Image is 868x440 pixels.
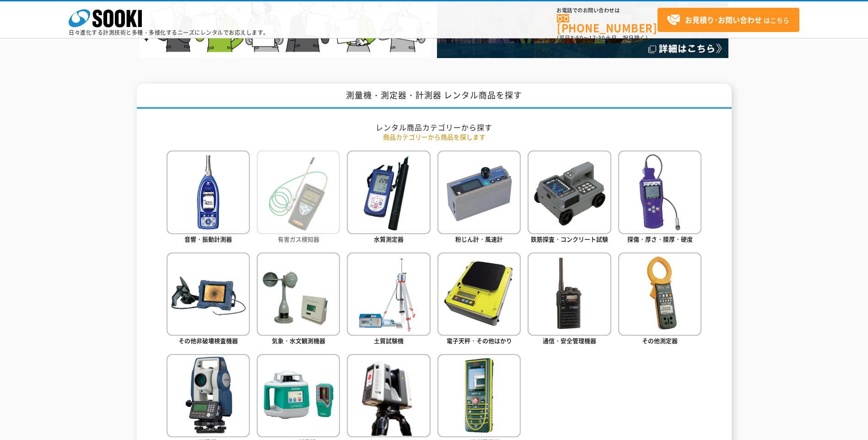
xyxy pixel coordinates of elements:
[374,336,404,345] span: 土質試験機
[278,235,319,243] span: 有害ガス検知器
[557,8,658,13] span: お電話でのお問い合わせは
[347,252,430,336] img: 土質試験機
[167,252,250,336] img: その他非破壊検査機器
[618,252,701,336] img: その他測定器
[437,150,521,234] img: 粉じん計・風速計
[557,14,658,33] a: [PHONE_NUMBER]
[531,235,608,243] span: 鉄筋探査・コンクリート試験
[257,150,340,245] a: 有害ガス検知器
[667,13,789,27] span: はこちら
[543,336,596,345] span: 通信・安全管理機器
[347,354,430,437] img: 3Dスキャナー
[618,252,701,347] a: その他測定器
[447,336,512,345] span: 電子天秤・その他はかり
[257,252,340,336] img: 気象・水文観測機器
[167,132,702,142] p: 商品カテゴリーから商品を探します
[347,150,430,234] img: 水質測定器
[374,235,404,243] span: 水質測定器
[589,34,605,42] span: 17:30
[178,336,238,345] span: その他非破壊検査機器
[618,150,701,234] img: 探傷・厚さ・膜厚・硬度
[257,150,340,234] img: 有害ガス検知器
[437,252,521,336] img: 電子天秤・その他はかり
[167,150,250,234] img: 音響・振動計測器
[257,354,340,437] img: レーザー測量機・墨出器
[528,150,611,234] img: 鉄筋探査・コンクリート試験
[347,252,430,347] a: 土質試験機
[167,123,702,132] h2: レンタル商品カテゴリーから探す
[571,34,583,42] span: 8:50
[184,235,232,243] span: 音響・振動計測器
[167,150,250,245] a: 音響・振動計測器
[685,14,762,25] strong: お見積り･お問い合わせ
[528,252,611,336] img: 通信・安全管理機器
[167,354,250,437] img: 測量機
[557,34,647,42] span: (平日 ～ 土日、祝日除く)
[69,30,269,35] p: 日々進化する計測技術と多種・多様化するニーズにレンタルでお応えします。
[257,252,340,347] a: 気象・水文観測機器
[437,354,521,437] img: その他測量機器
[627,235,693,243] span: 探傷・厚さ・膜厚・硬度
[167,252,250,347] a: その他非破壊検査機器
[528,252,611,347] a: 通信・安全管理機器
[272,336,325,345] span: 気象・水文観測機器
[618,150,701,245] a: 探傷・厚さ・膜厚・硬度
[455,235,503,243] span: 粉じん計・風速計
[658,8,799,32] a: お見積り･お問い合わせはこちら
[347,150,430,245] a: 水質測定器
[437,150,521,245] a: 粉じん計・風速計
[642,336,678,345] span: その他測定器
[137,84,732,109] h1: 測量機・測定器・計測器 レンタル商品を探す
[437,252,521,347] a: 電子天秤・その他はかり
[528,150,611,245] a: 鉄筋探査・コンクリート試験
